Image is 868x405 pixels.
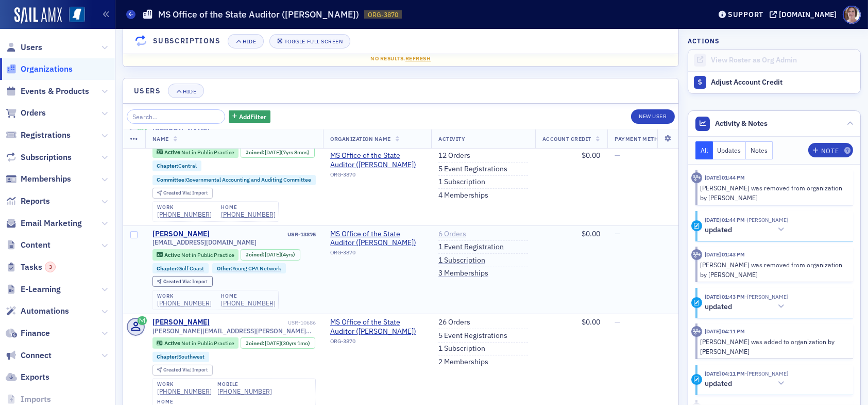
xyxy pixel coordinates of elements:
[615,135,670,142] span: Payment Methods
[21,107,46,119] span: Orders
[691,297,702,308] div: Update
[157,210,212,218] div: [PHONE_NUMBER]
[330,318,424,336] span: MS Office of the State Auditor (Jackson)
[163,278,192,285] span: Created Via :
[705,301,788,312] button: updated
[157,293,212,299] div: work
[228,34,264,48] button: Hide
[368,10,398,19] span: ORG-3870
[330,318,424,336] a: MS Office of the State Auditor ([PERSON_NAME])
[164,251,181,258] span: Active
[745,216,788,223] span: Lydia Carlisle
[21,86,89,97] span: Events & Products
[217,381,272,387] div: mobile
[21,262,56,273] span: Tasks
[152,230,210,239] a: [PERSON_NAME]
[6,305,69,317] a: Automations
[152,318,210,327] div: [PERSON_NAME]
[243,39,256,44] div: Hide
[21,129,71,141] span: Registrations
[217,265,281,272] a: Other:Young CPA Network
[582,229,600,238] span: $0.00
[438,135,465,142] span: Activity
[821,148,839,154] div: Note
[688,36,720,45] h4: Actions
[246,149,265,156] span: Joined :
[705,370,745,377] time: 7/9/2025 04:11 PM
[157,299,212,307] a: [PHONE_NUMBER]
[713,141,746,159] button: Updates
[157,381,212,387] div: work
[438,256,485,265] a: 1 Subscription
[691,172,702,183] div: Activity
[6,196,50,207] a: Reports
[157,399,212,405] div: home
[6,86,89,97] a: Events & Products
[6,218,82,229] a: Email Marketing
[438,242,504,252] a: 1 Event Registration
[695,141,713,159] button: All
[330,230,424,248] a: MS Office of the State Auditor ([PERSON_NAME])
[705,378,788,389] button: updated
[705,174,745,181] time: 9/10/2025 01:44 PM
[691,374,702,385] div: Update
[691,249,702,260] div: Activity
[157,176,311,183] a: Committee:Governmental Accounting and Auditing Committee
[582,317,600,327] span: $0.00
[217,387,272,395] div: [PHONE_NUMBER]
[808,143,853,157] button: Note
[21,196,50,207] span: Reports
[21,63,73,75] span: Organizations
[705,216,745,223] time: 9/10/2025 01:44 PM
[6,129,71,141] a: Registrations
[542,135,591,142] span: Account Credit
[745,293,788,300] span: Lydia Carlisle
[21,350,52,361] span: Connect
[21,328,50,339] span: Finance
[21,152,72,163] span: Subscriptions
[705,379,732,388] h5: updated
[181,149,234,156] span: Not in Public Practice
[152,135,169,142] span: Name
[615,229,620,238] span: —
[69,7,85,23] img: SailAMX
[438,331,507,341] a: 5 Event Registrations
[691,220,702,231] div: Update
[221,204,276,210] div: home
[265,340,310,347] div: (30yrs 1mo)
[701,183,846,202] div: [PERSON_NAME] was removed from organization by [PERSON_NAME]
[746,141,773,159] button: Notes
[770,11,840,18] button: [DOMAIN_NAME]
[152,276,213,287] div: Created Via: Import
[130,55,671,63] div: No results.
[6,152,72,163] a: Subscriptions
[152,175,316,185] div: Committee:
[127,109,225,124] input: Search…
[152,238,257,246] span: [EMAIL_ADDRESS][DOMAIN_NAME]
[330,249,424,260] div: ORG-3870
[615,317,620,327] span: —
[221,293,276,299] div: home
[211,231,316,238] div: USR-13895
[716,118,768,129] span: Activity & Notes
[152,365,213,376] div: Created Via: Import
[6,350,52,361] a: Connect
[6,63,73,75] a: Organizations
[330,135,391,142] span: Organization Name
[438,177,485,187] a: 1 Subscription
[6,107,46,119] a: Orders
[217,265,232,272] span: Other :
[229,110,271,123] button: AddFilter
[221,299,276,307] a: [PHONE_NUMBER]
[157,265,178,272] span: Chapter :
[6,328,50,339] a: Finance
[705,293,745,300] time: 9/10/2025 01:43 PM
[330,230,424,248] span: MS Office of the State Auditor (Jackson)
[438,318,470,327] a: 26 Orders
[21,173,71,185] span: Memberships
[615,151,620,160] span: —
[438,358,488,367] a: 2 Memberships
[688,71,860,93] a: Adjust Account Credit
